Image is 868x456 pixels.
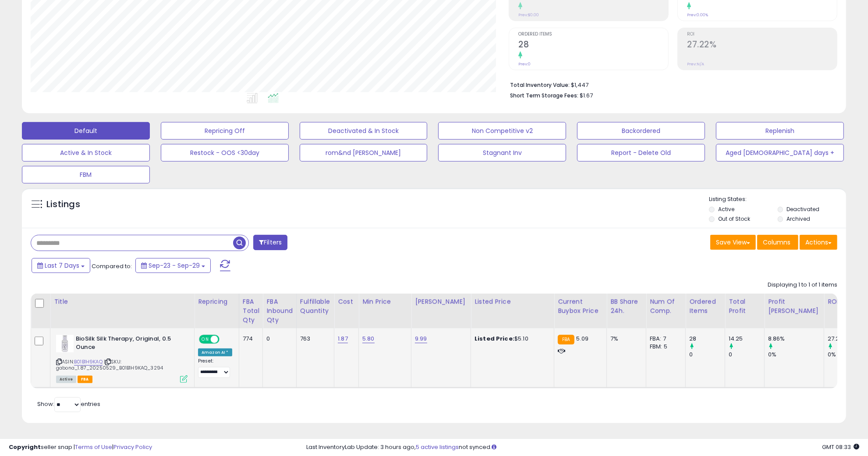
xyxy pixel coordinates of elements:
[718,215,750,223] label: Out of Stock
[768,335,824,343] div: 8.86%
[577,144,705,162] button: Report - Delete Old
[687,61,704,67] small: Prev: N/A
[253,235,287,250] button: Filters
[300,144,428,162] button: rom&nd [PERSON_NAME]
[266,335,290,343] div: 0
[709,195,846,204] p: Listing States:
[338,334,348,343] a: 1.87
[9,443,152,452] div: seller snap | |
[362,297,407,306] div: Min Price
[577,334,589,343] span: 5.09
[218,336,232,343] span: OFF
[200,336,211,343] span: ON
[475,335,547,343] div: $5.10
[266,297,293,325] div: FBA inbound Qty
[243,335,256,343] div: 774
[78,376,92,383] span: FBA
[56,358,163,371] span: | SKU: gabona_1.87_20250529_B01B1H9KAQ_3294
[558,297,603,316] div: Current Buybox Price
[22,166,150,183] button: FBM
[518,12,539,18] small: Prev: $0.00
[689,297,721,316] div: Ordered Items
[716,144,844,162] button: Aged [DEMOGRAPHIC_DATA] days +
[32,258,90,273] button: Last 7 Days
[518,39,668,51] h2: 28
[687,32,837,37] span: ROI
[415,334,427,343] a: 9.99
[92,262,132,270] span: Compared to:
[300,122,428,140] button: Deactivated & In Stock
[243,297,259,325] div: FBA Total Qty
[74,358,103,366] a: B01B1H9KAQ
[518,61,531,67] small: Prev: 0
[757,235,798,250] button: Columns
[416,443,459,451] a: 5 active listings
[768,281,837,289] div: Displaying 1 to 1 of 1 items
[710,235,756,250] button: Save View
[54,297,191,306] div: Title
[518,32,668,37] span: Ordered Items
[558,335,574,345] small: FBA
[438,144,566,162] button: Stagnant Inv
[113,443,152,451] a: Privacy Policy
[9,443,41,451] strong: Copyright
[76,335,182,353] b: BioSilk Silk Therapy, Original, 0.5 Ounce
[306,443,859,452] div: Last InventoryLab Update: 3 hours ago, not synced.
[763,238,790,247] span: Columns
[822,443,859,451] span: 2025-10-7 08:33 GMT
[510,81,570,89] b: Total Inventory Value:
[149,261,200,270] span: Sep-23 - Sep-29
[577,122,705,140] button: Backordered
[475,297,550,306] div: Listed Price
[787,205,819,213] label: Deactivated
[198,348,232,356] div: Amazon AI *
[610,335,639,343] div: 7%
[768,351,824,359] div: 0%
[161,144,289,162] button: Restock - OOS <30day
[650,335,679,343] div: FBA: 7
[438,122,566,140] button: Non Competitive v2
[510,92,578,99] b: Short Term Storage Fees:
[828,335,863,343] div: 27.22%
[475,334,514,343] b: Listed Price:
[729,335,764,343] div: 14.25
[161,122,289,140] button: Repricing Off
[650,343,679,351] div: FBM: 5
[687,39,837,51] h2: 27.22%
[22,122,150,140] button: Default
[650,297,682,316] div: Num of Comp.
[510,79,831,90] li: $1,447
[37,400,100,408] span: Show: entries
[687,12,708,18] small: Prev: 0.00%
[56,376,76,383] span: All listings currently available for purchase on Amazon
[729,351,764,359] div: 0
[338,297,355,306] div: Cost
[610,297,642,316] div: BB Share 24h.
[22,144,150,162] button: Active & In Stock
[56,335,188,382] div: ASIN:
[198,297,235,306] div: Repricing
[198,358,232,378] div: Preset:
[362,334,375,343] a: 5.80
[718,205,734,213] label: Active
[729,297,761,316] div: Total Profit
[415,297,467,306] div: [PERSON_NAME]
[689,335,725,343] div: 28
[46,198,80,211] h5: Listings
[75,443,112,451] a: Terms of Use
[828,351,863,359] div: 0%
[716,122,844,140] button: Replenish
[828,297,860,306] div: ROI
[135,258,211,273] button: Sep-23 - Sep-29
[300,335,327,343] div: 763
[787,215,810,223] label: Archived
[800,235,837,250] button: Actions
[689,351,725,359] div: 0
[56,335,74,352] img: 31XRVE9zVLL._SL40_.jpg
[45,261,79,270] span: Last 7 Days
[768,297,820,316] div: Profit [PERSON_NAME]
[580,91,593,100] span: $1.67
[300,297,330,316] div: Fulfillable Quantity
